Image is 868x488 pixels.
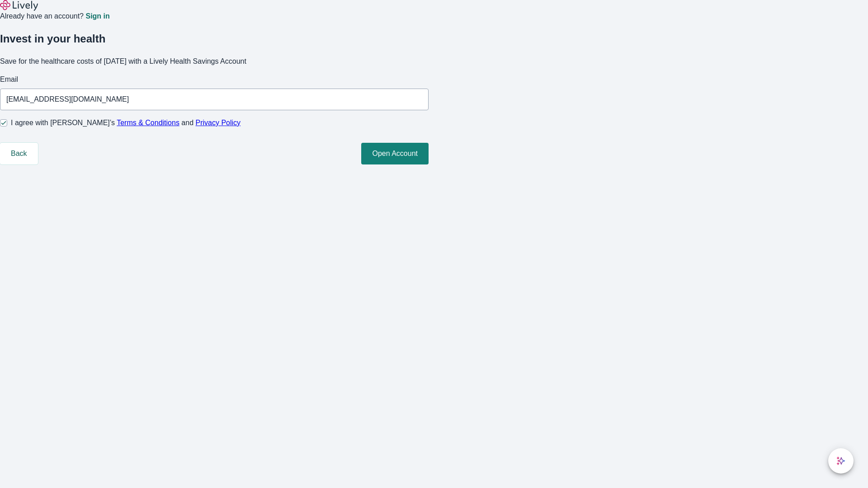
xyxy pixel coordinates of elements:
a: Terms & Conditions [117,119,179,127]
button: chat [828,448,854,474]
a: Sign in [85,13,109,20]
span: I agree with [PERSON_NAME]’s and [11,117,241,128]
button: Open Account [361,143,429,164]
svg: Lively AI Assistant [836,456,845,465]
a: Privacy Policy [196,119,241,127]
